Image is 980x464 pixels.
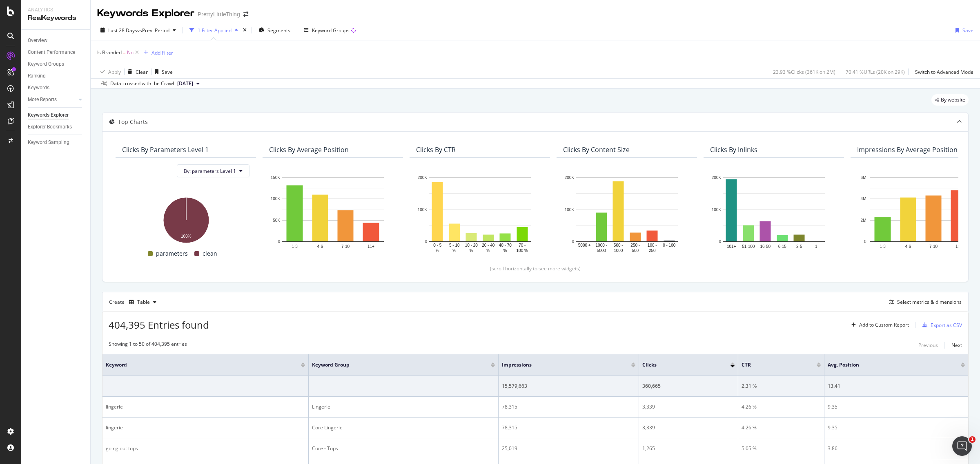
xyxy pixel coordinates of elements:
[341,244,350,249] text: 7-10
[127,47,134,58] span: No
[418,175,428,180] text: 200K
[742,244,755,249] text: 51-100
[565,208,575,212] text: 100K
[106,445,305,452] div: going out tops
[712,175,722,180] text: 200K
[118,118,148,126] div: Top Charts
[861,218,866,223] text: 2M
[929,244,938,249] text: 7-10
[880,244,886,249] text: 1-3
[106,361,289,369] span: Keyword
[931,94,969,106] div: legacy label
[269,173,396,254] div: A chart.
[28,60,85,68] a: Keyword Groups
[181,234,192,239] text: 100%
[962,27,973,34] div: Save
[186,24,241,37] button: 1 Filter Applied
[648,243,657,247] text: 100 -
[241,26,248,34] div: times
[614,243,623,247] text: 500 -
[563,173,690,254] svg: A chart.
[312,361,479,369] span: Keyword Group
[742,445,821,452] div: 5.05 %
[28,60,64,68] div: Keyword Groups
[28,7,84,13] div: Analytics
[952,436,972,456] iframe: Intercom live chat
[156,249,188,259] span: parameters
[28,48,85,57] a: Content Performance
[312,27,350,34] div: Keyword Groups
[861,175,866,180] text: 6M
[367,244,374,249] text: 11+
[416,146,456,154] div: Clicks By CTR
[642,424,735,431] div: 3,339
[151,65,173,78] button: Save
[918,342,938,349] div: Previous
[905,244,911,249] text: 4-6
[162,68,173,75] div: Save
[642,403,735,411] div: 3,339
[859,323,909,327] div: Add to Custom Report
[470,248,473,253] text: %
[273,218,280,223] text: 50K
[502,382,635,390] div: 15,579,663
[742,403,821,411] div: 4.26 %
[108,27,137,34] span: Last 28 Days
[112,265,958,272] div: (scroll horizontally to see more widgets)
[465,243,478,247] text: 10 - 20
[312,403,495,411] div: Lingerie
[140,48,173,57] button: Add Filter
[28,95,76,104] a: More Reports
[97,7,194,20] div: Keywords Explorer
[710,173,837,254] div: A chart.
[449,243,460,247] text: 5 - 10
[565,175,575,180] text: 200K
[28,72,85,80] a: Ranking
[106,424,305,431] div: lingerie
[433,243,441,247] text: 0 - 5
[563,146,630,154] div: Clicks By Content Size
[502,445,635,452] div: 25,019
[519,243,526,247] text: 70 -
[796,244,802,249] text: 2-5
[271,197,281,201] text: 100K
[312,445,495,452] div: Core - Tops
[952,24,973,37] button: Save
[502,424,635,431] div: 78,315
[828,445,965,452] div: 3.86
[578,243,591,247] text: 5000 +
[719,239,721,244] text: 0
[857,146,958,154] div: Impressions By Average Position
[174,79,203,88] button: [DATE]
[269,146,349,154] div: Clicks By Average Position
[502,361,619,369] span: Impressions
[969,436,976,443] span: 1
[122,146,209,154] div: Clicks By parameters Level 1
[28,84,49,92] div: Keywords
[28,36,47,45] div: Overview
[778,244,786,249] text: 6-15
[28,95,57,104] div: More Reports
[125,65,148,78] button: Clear
[597,248,606,253] text: 5000
[28,123,85,131] a: Explorer Bookmarks
[271,175,281,180] text: 150K
[109,296,160,309] div: Create
[614,248,623,253] text: 1000
[122,193,249,244] svg: A chart.
[106,403,305,411] div: lingerie
[198,10,240,18] div: PrettyLittleThing
[632,248,639,253] text: 500
[941,97,965,102] span: By website
[28,72,46,80] div: Ranking
[28,138,69,147] div: Keyword Sampling
[951,340,962,350] button: Next
[151,49,173,56] div: Add Filter
[28,123,72,131] div: Explorer Bookmarks
[97,65,121,78] button: Apply
[126,296,160,309] button: Table
[28,111,85,119] a: Keywords Explorer
[198,27,232,34] div: 1 Filter Applied
[278,239,280,244] text: 0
